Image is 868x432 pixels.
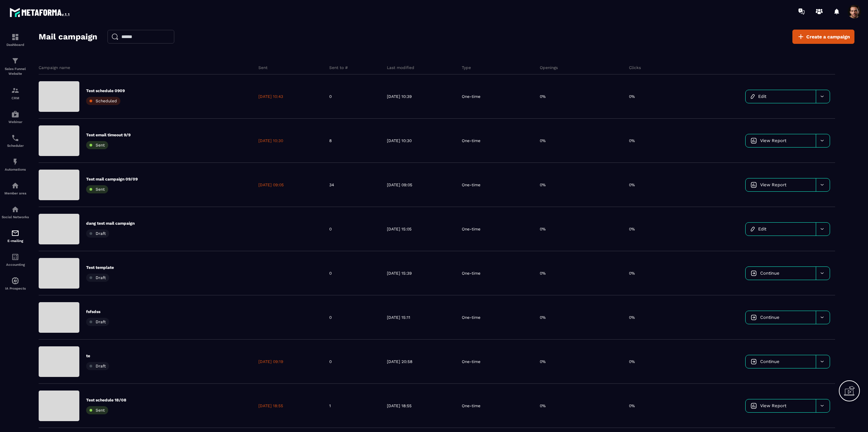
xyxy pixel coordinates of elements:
[746,399,816,412] a: View Report
[96,231,106,236] span: Draft
[86,221,135,226] p: dang test mail campaign
[758,94,766,99] span: Edit
[462,271,480,276] p: One-time
[2,248,29,272] a: accountantaccountantAccounting
[11,86,19,94] img: formation
[329,65,348,70] p: Sent to #
[96,408,105,413] span: Sent
[39,65,70,70] p: Campaign name
[329,271,332,276] p: 0
[11,182,19,190] img: automations
[2,176,29,200] a: automationsautomationsMember area
[86,265,114,270] p: Test template
[746,90,816,103] a: Edit
[746,311,816,324] a: Continue
[96,99,117,103] span: Scheduled
[96,275,106,280] span: Draft
[2,81,29,105] a: formationformationCRM
[2,224,29,248] a: emailemailE-mailing
[2,105,29,129] a: automationsautomationsWebinar
[39,30,97,44] h2: Mail campaign
[462,315,480,320] p: One-time
[2,239,29,243] p: E-mailing
[387,315,410,320] p: [DATE] 15:11
[96,143,105,148] span: Sent
[258,182,284,188] p: [DATE] 09:05
[2,287,29,290] p: IA Prospects
[11,110,19,118] img: automations
[629,138,635,143] p: 0%
[462,182,480,188] p: One-time
[2,191,29,195] p: Member area
[629,271,635,276] p: 0%
[629,65,641,70] p: Clicks
[751,314,757,321] img: icon
[760,359,780,364] span: Continue
[751,359,757,365] img: icon
[9,6,71,18] img: logo
[806,33,850,40] span: Create a campaign
[86,397,126,403] p: Test schedule 18/08
[86,88,125,93] p: Test schedule 0909
[462,403,480,409] p: One-time
[540,271,546,276] p: 0%
[258,403,283,409] p: [DATE] 18:55
[540,65,558,70] p: Openings
[329,403,331,409] p: 1
[746,178,816,191] a: View Report
[387,94,412,99] p: [DATE] 10:39
[760,315,780,320] span: Continue
[329,94,332,99] p: 0
[792,30,854,44] a: Create a campaign
[760,403,786,408] span: View Report
[751,270,757,276] img: icon
[746,267,816,280] a: Continue
[746,355,816,368] a: Continue
[751,182,757,188] img: icon
[96,187,105,192] span: Sent
[751,94,755,99] img: icon
[462,65,471,70] p: Type
[760,271,780,276] span: Continue
[329,359,332,364] p: 0
[258,138,283,143] p: [DATE] 10:30
[746,223,816,236] a: Edit
[11,158,19,166] img: automations
[540,94,546,99] p: 0%
[629,403,635,409] p: 0%
[387,182,412,188] p: [DATE] 09:05
[462,226,480,232] p: One-time
[462,94,480,99] p: One-time
[258,359,283,364] p: [DATE] 09:19
[86,353,109,359] p: te
[11,33,19,41] img: formation
[2,263,29,266] p: Accounting
[2,153,29,176] a: automationsautomationsAutomations
[629,182,635,188] p: 0%
[86,176,138,182] p: Test mail campaign 09/09
[758,226,766,231] span: Edit
[540,403,546,409] p: 0%
[2,168,29,171] p: Automations
[11,57,19,65] img: formation
[751,403,757,409] img: icon
[462,359,480,364] p: One-time
[387,65,414,70] p: Last modified
[86,132,131,138] p: Test email timeout 9/9
[329,138,332,143] p: 8
[751,227,755,231] img: icon
[540,138,546,143] p: 0%
[629,94,635,99] p: 0%
[760,182,786,187] span: View Report
[258,94,283,99] p: [DATE] 10:43
[2,67,29,76] p: Sales Funnel Website
[462,138,480,143] p: One-time
[387,403,412,409] p: [DATE] 18:55
[629,226,635,232] p: 0%
[751,138,757,144] img: icon
[258,65,268,70] p: Sent
[11,253,19,261] img: accountant
[2,144,29,148] p: Scheduler
[11,134,19,142] img: scheduler
[387,138,412,143] p: [DATE] 10:30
